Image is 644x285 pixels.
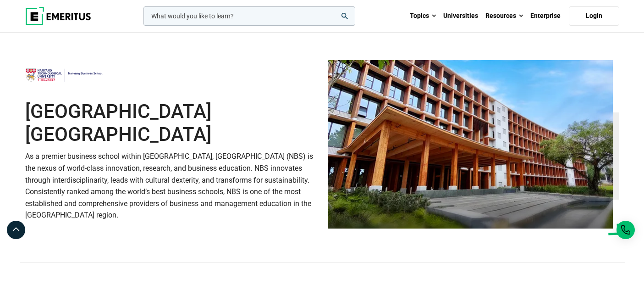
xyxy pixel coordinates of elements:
[25,62,103,89] img: Nanyang Technological University Nanyang Business School
[25,151,317,221] p: As a premier business school within [GEOGRAPHIC_DATA], [GEOGRAPHIC_DATA] (NBS) is the nexus of wo...
[143,6,355,26] input: woocommerce-product-search-field-0
[25,100,317,146] h1: [GEOGRAPHIC_DATA] [GEOGRAPHIC_DATA]
[569,6,619,26] a: Login
[328,60,613,229] img: Nanyang Technological University Nanyang Business School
